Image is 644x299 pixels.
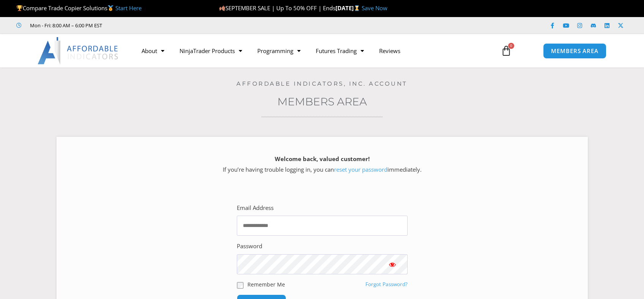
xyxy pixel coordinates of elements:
[308,42,372,59] a: Futures Trading
[17,5,22,11] img: 🏆
[134,42,492,59] nav: Menu
[134,42,172,59] a: About
[551,48,598,54] span: MEMBERS AREA
[38,37,119,64] img: LogoAI | Affordable Indicators – NinjaTrader
[28,21,102,30] span: Mon - Fri: 8:00 AM – 6:00 PM EST
[335,4,362,12] strong: [DATE]
[362,4,387,12] a: Save Now
[237,203,274,213] label: Email Address
[247,280,285,288] label: Remember Me
[236,80,408,87] a: Affordable Indicators, Inc. Account
[277,95,367,108] a: Members Area
[237,241,262,252] label: Password
[490,40,523,62] a: 0
[508,43,514,49] span: 0
[365,281,408,288] a: Forgot Password?
[354,5,360,11] img: ⌛
[219,4,335,12] span: SEPTEMBER SALE | Up To 50% OFF | Ends
[543,43,606,59] a: MEMBERS AREA
[377,254,408,274] button: Show password
[372,42,408,59] a: Reviews
[250,42,308,59] a: Programming
[16,4,142,12] span: Compare Trade Copier Solutions
[115,4,142,12] a: Start Here
[172,42,250,59] a: NinjaTrader Products
[275,155,370,163] strong: Welcome back, valued customer!
[219,5,225,11] img: 🍂
[108,5,113,11] img: 🥇
[334,166,387,173] a: reset your password
[70,154,575,175] p: If you’re having trouble logging in, you can immediately.
[113,22,227,29] iframe: Customer reviews powered by Trustpilot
